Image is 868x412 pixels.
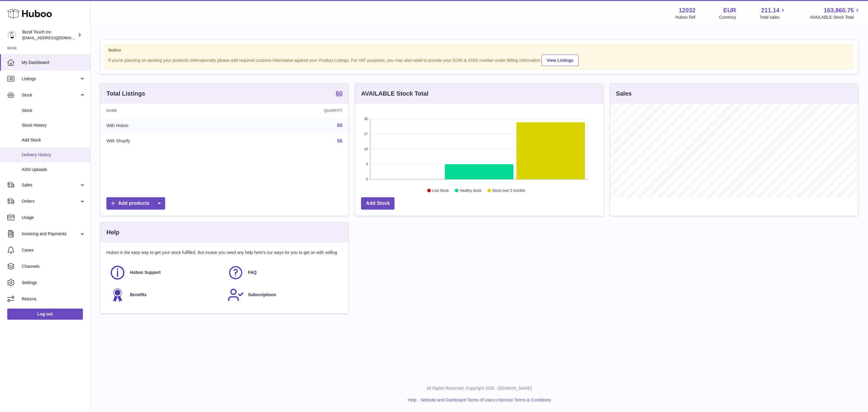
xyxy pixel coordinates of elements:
[22,29,77,41] div: Bond Touch Inc
[22,264,86,269] span: Channels
[7,309,83,319] a: Log out
[106,250,342,255] p: Huboo is the easy way to get your stock fulfilled. But incase you need any help here's our ways f...
[408,398,417,402] a: Help
[106,197,165,210] a: Add products
[364,132,368,136] text: 27
[248,270,257,275] span: FAQ
[22,198,79,204] span: Orders
[22,247,86,253] span: Cases
[22,280,86,286] span: Settings
[421,398,492,402] a: Website and Dashboard Terms of Use
[106,90,145,98] h3: Total Listings
[100,104,234,118] th: Name
[337,138,343,144] a: 56
[22,35,89,40] span: [EMAIL_ADDRESS][DOMAIN_NAME]
[22,108,86,113] span: Stock
[419,397,551,403] li: and
[759,14,786,20] span: Total sales
[810,14,861,20] span: AVAILABLE Stock Total
[228,287,340,303] a: Subscriptions
[361,90,428,98] h3: AVAILABLE Stock Total
[679,6,696,14] strong: 12032
[810,6,861,20] a: 163,860.75 AVAILABLE Stock Total
[336,90,342,96] strong: 60
[106,228,119,236] h3: Help
[719,14,736,20] div: Currency
[364,117,368,121] text: 36
[366,162,368,166] text: 9
[234,104,348,118] th: Quantity
[100,133,234,149] td: With Shopify
[100,118,234,133] td: With Huboo
[542,55,579,66] a: View Listings
[460,189,482,193] text: Healthy stock
[109,287,222,303] a: Benefits
[366,177,368,181] text: 0
[109,265,222,281] a: Huboo Support
[22,76,79,82] span: Listings
[337,123,343,128] a: 60
[95,385,863,391] p: All Rights Reserved. Copyright 2025 - [DOMAIN_NAME]
[824,6,854,14] span: 163,860.75
[761,6,779,14] span: 211.14
[432,189,449,193] text: Low Stock
[22,231,79,237] span: Invoicing and Payments
[361,197,395,210] a: Add Stock
[616,90,632,98] h3: Sales
[492,189,525,193] text: Stock over 2 months
[499,398,551,402] a: Service Terms & Conditions
[108,47,850,53] strong: Notice
[22,137,86,143] span: Add Stock
[228,265,340,281] a: FAQ
[22,152,86,158] span: Delivery History
[22,122,86,128] span: Stock History
[22,215,86,220] span: Usage
[22,296,86,302] span: Returns
[759,6,786,20] a: 211.14 Total sales
[22,92,79,98] span: Stock
[675,14,696,20] div: Huboo Ref
[22,182,79,188] span: Sales
[108,54,850,66] div: If you're planning on sending your products internationally please add required customs informati...
[22,167,86,173] span: ASN Uploads
[130,292,146,298] span: Benefits
[336,90,342,97] a: 60
[364,147,368,151] text: 18
[248,292,276,298] span: Subscriptions
[7,30,16,40] img: logistics@bond-touch.com
[22,60,86,65] span: My Dashboard
[723,6,736,14] strong: EUR
[130,270,161,275] span: Huboo Support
